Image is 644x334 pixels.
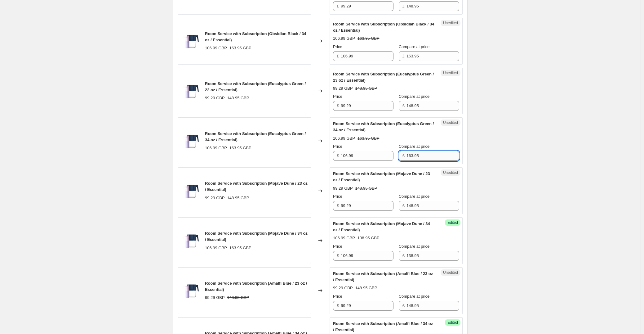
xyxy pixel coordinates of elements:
strike: 148.95 GBP [355,185,377,192]
span: Room Service with Subscription (Amalfi Blue / 34 oz / Essential) [333,321,433,332]
span: Price [333,144,342,149]
span: £ [337,203,339,208]
span: £ [402,203,405,208]
span: £ [402,153,405,158]
span: Price [333,294,342,299]
span: £ [402,103,405,108]
strike: 163.95 GBP [229,145,251,151]
span: £ [402,253,405,258]
span: Price [333,244,342,249]
strike: 138.95 GBP [358,235,380,241]
div: 106.99 GBP [333,35,355,42]
div: 106.99 GBP [205,245,227,251]
span: Price [333,94,342,99]
span: Room Service with Subscription (Mojave Dune / 34 oz / Essential) [333,221,430,232]
span: Compare at price [399,244,430,249]
span: £ [337,54,339,58]
span: Room Service with Subscription (Eucalyptus Green / 23 oz / Essential) [333,72,434,83]
span: £ [337,103,339,108]
span: Edited [447,320,458,325]
strike: 148.95 GBP [355,85,377,92]
strike: 163.95 GBP [358,35,380,42]
span: Compare at price [399,194,430,199]
span: Room Service with Subscription (Eucalyptus Green / 34 oz / Essential) [333,121,434,132]
span: Unedited [443,20,458,25]
img: ST-BNWLL068A-PNAMB190B_80x.jpg [181,231,200,250]
span: Price [333,194,342,199]
strike: 163.95 GBP [229,245,251,251]
strike: 148.95 GBP [355,285,377,291]
div: 106.99 GBP [205,145,227,151]
span: Room Service with Subscription (Mojave Dune / 34 oz / Essential) [205,231,308,242]
strike: 148.95 GBP [227,95,249,101]
span: Compare at price [399,44,430,49]
strike: 163.95 GBP [229,45,251,51]
img: ST-BNWLL068A-PNAMB190B_80x.jpg [181,82,200,100]
img: ST-BNWLL068A-PNAMB190B_80x.jpg [181,132,200,150]
div: 99.29 GBP [333,185,353,192]
span: Room Service with Subscription (Obsidian Black / 34 oz / Essential) [205,31,306,42]
span: Unedited [443,120,458,125]
img: ST-BNWLL068A-PNAMB190B_80x.jpg [181,32,200,50]
strike: 148.95 GBP [227,295,249,301]
span: Room Service with Subscription (Obsidian Black / 34 oz / Essential) [333,22,434,33]
span: Room Service with Subscription (Eucalyptus Green / 34 oz / Essential) [205,131,306,142]
div: 106.99 GBP [333,135,355,142]
span: Unedited [443,70,458,75]
span: £ [337,4,339,8]
div: 99.29 GBP [205,95,225,101]
span: Compare at price [399,94,430,99]
span: £ [337,153,339,158]
span: Room Service with Subscription (Eucalyptus Green / 23 oz / Essential) [205,81,306,92]
span: Price [333,44,342,49]
div: 99.29 GBP [333,285,353,291]
span: £ [402,4,405,8]
span: £ [402,54,405,58]
div: 106.99 GBP [333,235,355,241]
img: ST-BNWLL068A-PNAMB190B_80x.jpg [181,182,200,200]
span: Unedited [443,170,458,175]
span: Compare at price [399,144,430,149]
span: Room Service with Subscription (Mojave Dune / 23 oz / Essential) [333,171,430,182]
span: Unedited [443,270,458,275]
div: 106.99 GBP [205,45,227,51]
span: Room Service with Subscription (Mojave Dune / 23 oz / Essential) [205,181,308,192]
span: Room Service with Subscription (Amalfi Blue / 23 oz / Essential) [333,271,433,282]
div: 99.29 GBP [205,195,225,201]
div: 99.29 GBP [333,85,353,92]
span: £ [337,303,339,308]
span: Edited [447,220,458,225]
span: Room Service with Subscription (Amalfi Blue / 23 oz / Essential) [205,281,307,292]
strike: 163.95 GBP [358,135,380,142]
span: £ [337,253,339,258]
span: £ [402,303,405,308]
div: 99.29 GBP [205,295,225,301]
span: Compare at price [399,294,430,299]
img: ST-BNWLL068A-PNAMB190B_80x.jpg [181,281,200,300]
strike: 148.95 GBP [227,195,249,201]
